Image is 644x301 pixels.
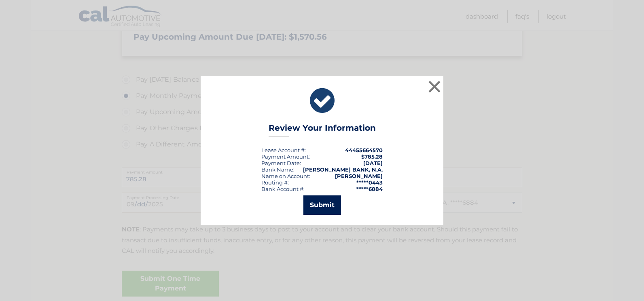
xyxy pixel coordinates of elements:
div: Payment Amount: [261,153,310,160]
strong: 44455664570 [345,147,383,153]
span: [DATE] [363,160,383,166]
strong: [PERSON_NAME] BANK, N.A. [303,166,383,173]
div: Lease Account #: [261,147,306,153]
div: Name on Account: [261,173,310,179]
div: Routing #: [261,179,289,186]
div: : [261,160,301,166]
span: Payment Date [261,160,300,166]
div: Bank Name: [261,166,294,173]
h3: Review Your Information [269,123,376,137]
strong: [PERSON_NAME] [335,173,383,179]
button: × [426,78,443,95]
div: Bank Account #: [261,186,305,192]
button: Submit [303,195,341,215]
span: $785.28 [361,153,383,160]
